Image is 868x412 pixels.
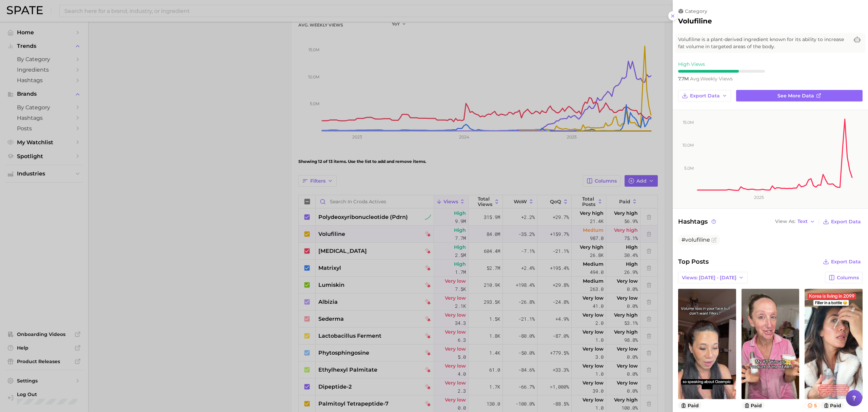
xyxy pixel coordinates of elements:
span: Export Data [690,93,720,99]
tspan: 5.0m [684,166,694,171]
button: paid [821,402,844,409]
div: High Views [678,61,765,67]
span: 7.7m [678,76,690,82]
span: Text [797,220,808,223]
span: See more data [777,93,814,99]
button: Export Data [821,217,863,226]
tspan: 15.0m [683,120,694,125]
abbr: average [690,76,700,82]
span: View As [775,220,795,223]
div: 7 / 10 [678,70,765,73]
span: Volufiline is a plant-derived ingredient known for its ability to increase fat volume in targeted... [678,36,849,50]
span: category [685,8,707,14]
span: Hashtags [678,217,717,226]
span: weekly views [690,76,733,82]
button: Views: [DATE] - [DATE] [678,272,748,283]
button: paid [742,402,765,409]
span: Top Posts [678,257,709,266]
button: paid [678,402,702,409]
span: Export Data [831,219,861,225]
span: #volufiline [682,237,710,243]
span: Export Data [831,259,861,265]
span: Views: [DATE] - [DATE] [682,275,736,281]
h2: volufiline [678,17,712,25]
tspan: 10.0m [683,143,694,148]
a: See more data [736,90,863,101]
button: Columns [825,272,863,283]
button: 5 [805,402,820,409]
button: View AsText [773,217,817,226]
button: Flag as miscategorized or irrelevant [711,237,717,243]
tspan: 2025 [754,195,764,200]
button: Export Data [678,90,731,101]
span: Columns [837,275,859,281]
button: Export Data [821,257,863,266]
